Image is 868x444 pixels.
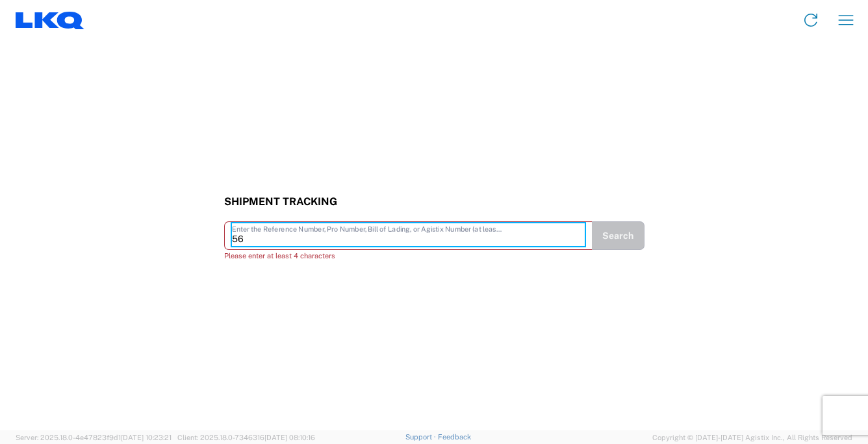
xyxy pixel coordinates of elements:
span: Server: 2025.18.0-4e47823f9d1 [16,434,172,441]
span: Copyright © [DATE]-[DATE] Agistix Inc., All Rights Reserved [652,432,852,443]
h3: Shipment Tracking [224,195,645,208]
span: Client: 2025.18.0-7346316 [177,434,315,441]
div: Please enter at least 4 characters [224,250,592,262]
a: Support [405,433,438,441]
a: Feedback [438,433,471,441]
span: [DATE] 10:23:21 [121,434,172,441]
span: [DATE] 08:10:16 [264,434,315,441]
